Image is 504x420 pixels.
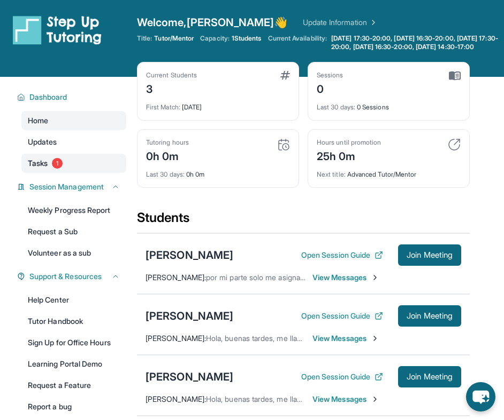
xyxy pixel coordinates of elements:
[146,273,206,282] span: [PERSON_NAME] :
[146,394,206,403] span: [PERSON_NAME] :
[146,334,206,343] span: [PERSON_NAME] :
[200,34,230,43] span: Capacity:
[371,395,379,403] img: Chevron-Right
[146,103,180,111] span: First Match :
[21,354,126,374] a: Learning Portal Demo
[448,138,461,151] img: card
[277,138,290,151] img: card
[301,250,383,260] button: Open Session Guide
[371,273,379,282] img: Chevron-Right
[317,138,381,147] div: Hours until promotion
[29,181,104,192] span: Session Management
[146,138,189,147] div: Tutoring hours
[21,290,126,310] a: Help Center
[317,103,355,111] span: Last 30 days :
[331,34,502,51] span: [DATE] 17:30-20:00, [DATE] 16:30-20:00, [DATE] 17:30-20:00, [DATE] 16:30-20:00, [DATE] 14:30-17:00
[29,271,102,282] span: Support & Resources
[21,397,126,416] a: Report a bug
[312,333,379,344] span: View Messages
[317,80,343,97] div: 0
[317,71,343,80] div: Sessions
[398,305,461,327] button: Join Meeting
[146,308,233,323] div: [PERSON_NAME]
[398,244,461,266] button: Join Meeting
[407,252,453,258] span: Join Meeting
[317,170,346,178] span: Next title :
[371,334,379,343] img: Chevron-Right
[21,201,126,220] a: Weekly Progress Report
[407,374,453,380] span: Join Meeting
[137,34,152,43] span: Title:
[146,164,290,179] div: 0h 0m
[21,132,126,152] a: Updates
[28,158,48,169] span: Tasks
[301,371,383,382] button: Open Session Guide
[317,147,381,164] div: 25h 0m
[25,92,120,102] button: Dashboard
[21,376,126,395] a: Request a Feature
[303,17,378,28] a: Update Information
[280,71,290,80] img: card
[146,248,233,263] div: [PERSON_NAME]
[154,34,194,43] span: Tutor/Mentor
[21,222,126,241] a: Request a Sub
[317,164,461,179] div: Advanced Tutor/Mentor
[146,147,189,164] div: 0h 0m
[21,312,126,331] a: Tutor Handbook
[21,333,126,352] a: Sign Up for Office Hours
[367,17,378,28] img: Chevron Right
[317,97,461,112] div: 0 Sessions
[146,369,233,384] div: [PERSON_NAME]
[146,170,185,178] span: Last 30 days :
[312,272,379,283] span: View Messages
[13,15,102,45] img: logo
[146,80,197,97] div: 3
[25,271,120,282] button: Support & Resources
[407,313,453,319] span: Join Meeting
[146,97,290,112] div: [DATE]
[329,34,504,51] a: [DATE] 17:30-20:00, [DATE] 16:30-20:00, [DATE] 17:30-20:00, [DATE] 16:30-20:00, [DATE] 14:30-17:00
[268,34,327,51] span: Current Availability:
[146,71,197,80] div: Current Students
[301,311,383,321] button: Open Session Guide
[449,71,461,81] img: card
[398,366,461,387] button: Join Meeting
[29,92,67,102] span: Dashboard
[466,382,495,411] button: chat-button
[137,209,470,233] div: Students
[28,115,48,126] span: Home
[25,181,120,192] button: Session Management
[21,154,126,173] a: Tasks1
[137,15,288,30] span: Welcome, [PERSON_NAME] 👋
[21,243,126,263] a: Volunteer as a sub
[232,34,262,43] span: 1 Students
[312,394,379,405] span: View Messages
[21,111,126,130] a: Home
[28,137,57,147] span: Updates
[52,158,63,169] span: 1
